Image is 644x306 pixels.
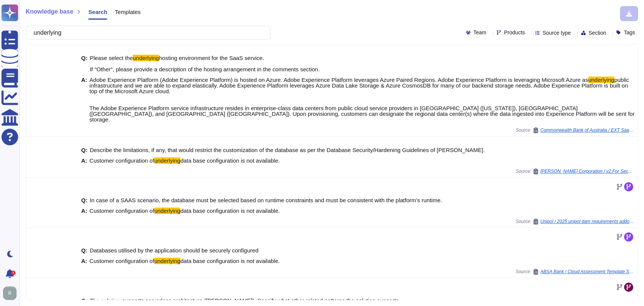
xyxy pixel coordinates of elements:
b: Q: [81,197,88,203]
mark: underlying [588,77,614,83]
span: Describe the limitations, if any, that would restrict the customization of the database as per th... [90,147,485,153]
span: ABSA Bank / Cloud Assessment Template SAAS & PAAS Template B [540,269,635,274]
mark: underlying [154,258,180,264]
b: Q: [81,248,88,253]
span: Source: [516,269,635,275]
span: Customer configuration of [89,157,154,164]
b: Q: [81,55,88,72]
span: [PERSON_NAME] Corporation / v2.For Security Team Adobe [PERSON_NAME] Corporation Request for Prop... [540,169,635,174]
input: Search a question or template... [30,26,263,39]
span: Customer configuration of [89,208,154,214]
span: Team [473,30,486,35]
span: Databases utilised by the application should be securely configured [90,247,258,254]
span: data base configuration is not available. [180,157,280,164]
span: The solution supports serverless architecture ([PERSON_NAME]). Specify what other related pattern... [90,297,399,304]
mark: underlying [154,208,180,214]
button: user [2,285,22,301]
b: Q: [81,147,88,153]
span: data base configuration is not available. [180,208,280,214]
span: Customer configuration of [89,258,154,264]
span: Source type [543,30,571,35]
span: In case of a SAAS scenario, the database must be selected based on runtime constraints and must b... [90,197,442,203]
b: Q: [81,298,88,303]
b: A: [81,158,87,163]
b: A: [81,77,87,122]
span: data base configuration is not available. [180,258,280,264]
div: 3 [11,271,15,275]
mark: underlying [154,157,180,164]
b: A: [81,258,87,264]
span: Commonwealth Bank of Australia / EXT SaaS Assessment Vendor Questionnaire CommBank Website [540,128,635,132]
span: Tags [624,30,635,35]
span: Templates [115,9,140,15]
span: Source: [516,127,635,133]
span: Search [88,9,107,15]
mark: underlying [133,55,159,61]
span: hosting environment for the SaaS service. If "Other", please provide a description of the hosting... [90,55,320,72]
span: Products [504,30,525,35]
span: Adobe Experience Platform (Adobe Experience Platform) is hosted on Azure. Adobe Experience Platfo... [89,77,588,83]
span: Source: [516,218,635,225]
img: user [3,286,17,300]
b: A: [81,208,87,214]
span: Unipol / 2025 unipol dam requirements addon adobe [540,219,635,224]
span: Please select the [90,55,133,61]
span: Section [589,30,606,35]
span: Knowledge base [26,9,73,15]
span: Source: [516,168,635,174]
